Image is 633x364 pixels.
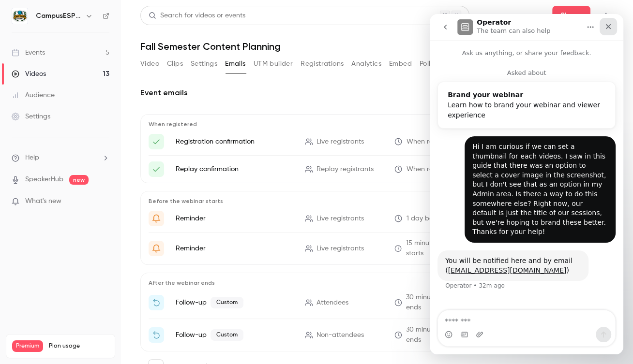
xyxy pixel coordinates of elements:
[316,244,364,254] span: Live registrants
[140,56,159,72] button: Video
[211,329,243,341] span: Custom
[176,297,293,308] p: Follow-up
[49,342,109,350] span: Plan usage
[25,153,39,163] span: Help
[149,11,245,21] div: Search for videos or events
[149,292,605,313] li: Thanks for attending {{ event_name }}
[12,340,43,352] span: Premium
[12,48,45,58] div: Events
[552,6,590,25] button: Share
[176,137,293,146] p: Registration confirmation
[406,214,504,224] span: 1 day before the webinar starts
[176,244,293,253] p: Reminder
[420,56,434,72] button: Polls
[140,87,614,99] h2: Event emails
[149,120,605,128] p: When registered
[25,175,63,185] a: SpeakerHub
[430,14,623,354] iframe: Intercom live chat
[406,325,512,345] span: 30 minutes after the webinar ends
[406,137,510,147] span: When registering for the webinar
[316,298,348,308] span: Attendees
[176,214,293,223] p: Reminder
[406,238,512,259] span: 15 minutes before the webinar starts
[149,279,605,287] p: After the webinar ends
[149,238,605,259] li: {{ event_name }} is about to go live
[316,330,364,340] span: Non-attendees
[149,211,605,226] li: Get Ready for '{{ event_name }}' tomorrow!
[12,90,55,100] div: Audience
[316,137,364,147] span: Live registrants
[176,329,293,341] p: Follow-up
[149,161,605,177] li: Here's your access link to {{ event_name }}!
[149,197,605,205] p: Before the webinar starts
[12,8,28,24] img: CampusESP Academy
[36,11,81,21] h6: CampusESP Academy
[406,292,512,313] span: 30 minutes after the webinar ends
[176,164,293,174] p: Replay confirmation
[149,134,605,149] li: Here's your access link to {{ event_name }}!
[254,56,293,72] button: UTM builder
[69,175,89,185] span: new
[351,56,381,72] button: Analytics
[316,164,374,175] span: Replay registrants
[316,214,364,224] span: Live registrants
[167,56,183,72] button: Clips
[12,112,50,121] div: Settings
[301,56,344,72] button: Registrations
[98,197,109,206] iframe: Noticeable Trigger
[149,325,605,345] li: Watch the replay of {{ event_name }}
[140,41,614,52] h1: Fall Semester Content Planning
[12,153,109,163] li: help-dropdown-opener
[225,56,245,72] button: Emails
[12,69,46,79] div: Videos
[598,8,614,23] button: Top Bar Actions
[191,56,217,72] button: Settings
[25,196,61,206] span: What's new
[406,164,504,175] span: When registering for the replay
[211,297,243,308] span: Custom
[389,56,412,72] button: Embed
